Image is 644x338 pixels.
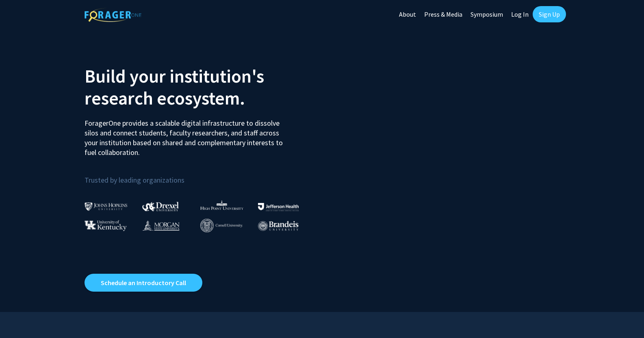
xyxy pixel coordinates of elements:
[142,220,180,231] img: Morgan State University
[85,274,202,292] a: Opens in a new tab
[85,112,288,157] p: ForagerOne provides a scalable digital infrastructure to dissolve silos and connect students, fac...
[200,219,243,232] img: Cornell University
[85,164,316,186] p: Trusted by leading organizations
[85,8,141,22] img: ForagerOne Logo
[533,6,566,22] a: Sign Up
[258,221,299,231] img: Brandeis University
[200,200,243,210] img: High Point University
[142,202,179,211] img: Drexel University
[85,220,127,231] img: University of Kentucky
[258,203,299,211] img: Thomas Jefferson University
[85,202,128,211] img: Johns Hopkins University
[85,65,316,109] h2: Build your institution's research ecosystem.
